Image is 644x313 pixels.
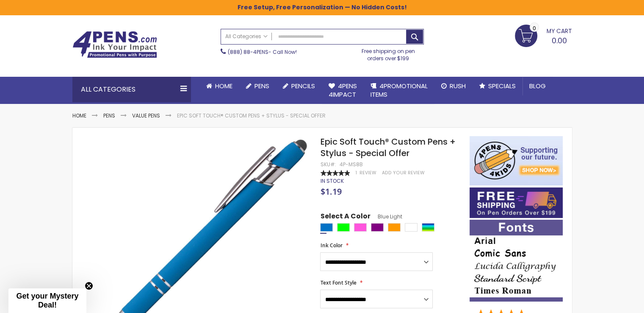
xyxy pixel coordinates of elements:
div: Blue Light [320,223,333,232]
span: Rush [450,81,466,90]
span: 0 [533,24,536,32]
div: 100% [320,170,350,176]
div: Free shipping on pen orders over $199 [353,45,424,61]
a: Add Your Review [381,170,424,176]
strong: SKU [320,161,336,168]
span: 4Pens 4impact [329,81,357,99]
a: Home [72,112,86,119]
span: - Call Now! [228,48,297,56]
img: Free shipping on orders over $199 [470,187,563,218]
span: Epic Soft Touch® Custom Pens + Stylus - Special Offer [320,136,455,159]
div: All Categories [72,77,191,102]
span: Specials [488,81,516,90]
div: Purple [371,223,384,232]
a: (888) 88-4PENS [228,48,268,56]
div: Pink [354,223,367,232]
span: $1.19 [320,186,341,197]
span: Blog [529,81,546,90]
iframe: Google Customer Reviews [574,290,644,313]
span: Ink Color [320,242,342,249]
a: Rush [434,77,473,95]
span: In stock [320,177,343,184]
div: Get your Mystery Deal!Close teaser [8,288,86,313]
div: Lime Green [337,223,350,232]
a: All Categories [221,29,272,43]
span: Home [215,81,232,90]
a: 0.00 0 [515,25,572,46]
div: White [405,223,417,232]
span: 1 [355,170,357,176]
a: 1 Review [355,170,377,176]
span: 4PROMOTIONAL ITEMS [370,81,428,99]
div: Assorted [422,223,434,232]
div: Availability [320,178,343,184]
div: 4P-MS8b [339,161,362,168]
img: font-personalization-examples [470,220,563,302]
span: Get your Mystery Deal! [16,292,78,309]
span: 0.00 [552,35,567,46]
li: Epic Soft Touch® Custom Pens + Stylus - Special Offer [177,112,326,119]
img: 4Pens Custom Pens and Promotional Products [72,31,157,58]
a: Blog [522,77,553,95]
span: Pens [254,81,269,90]
a: Home [199,77,239,95]
a: Value Pens [132,112,160,119]
a: Specials [473,77,522,95]
a: 4Pens4impact [322,77,364,104]
img: 4pens 4 kids [470,136,563,185]
span: Select A Color [320,212,370,223]
a: Pens [103,112,115,119]
a: Pens [239,77,276,95]
span: Blue Light [370,213,402,220]
button: Close teaser [85,282,93,290]
span: All Categories [225,33,268,40]
div: Orange [388,223,401,232]
span: Review [359,170,376,176]
span: Pencils [291,81,315,90]
a: 4PROMOTIONALITEMS [364,77,434,104]
a: Pencils [276,77,322,95]
span: Text Font Style [320,279,356,286]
